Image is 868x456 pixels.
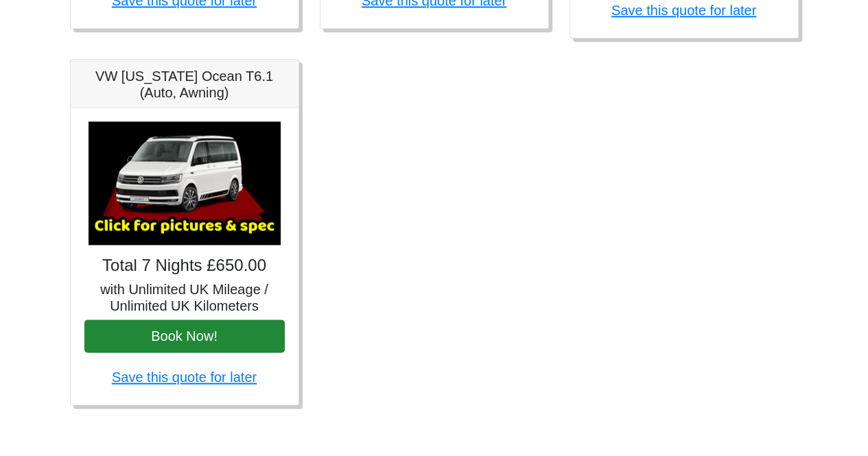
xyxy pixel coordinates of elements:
a: Save this quote for later [112,370,257,385]
img: VW California Ocean T6.1 (Auto, Awning) [89,121,281,245]
h5: VW [US_STATE] Ocean T6.1 (Auto, Awning) [84,68,285,101]
a: Save this quote for later [611,3,756,18]
button: Book Now! [84,320,285,352]
h5: with Unlimited UK Mileage / Unlimited UK Kilometers [84,281,285,314]
h4: Total 7 Nights £650.00 [84,256,285,276]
